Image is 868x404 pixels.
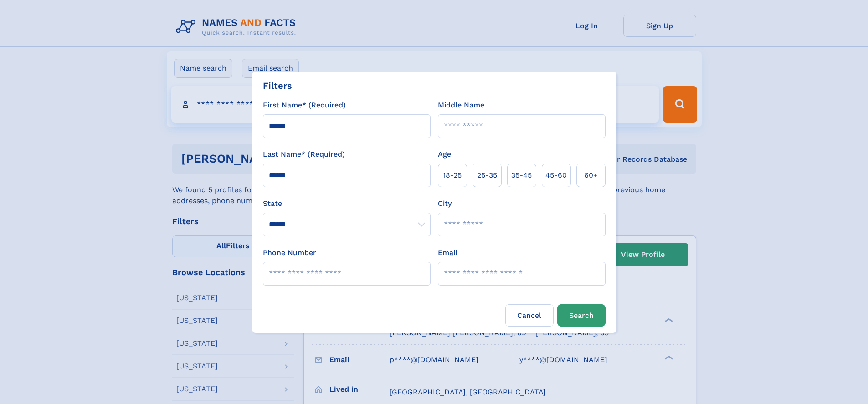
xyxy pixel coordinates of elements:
[477,170,497,181] span: 25‑35
[438,247,457,258] label: Email
[511,170,532,181] span: 35‑45
[438,100,484,111] label: Middle Name
[545,170,567,181] span: 45‑60
[263,247,316,258] label: Phone Number
[438,149,451,160] label: Age
[584,170,598,181] span: 60+
[263,79,292,92] div: Filters
[263,198,431,209] label: State
[505,304,554,327] label: Cancel
[263,149,345,160] label: Last Name* (Required)
[263,100,346,111] label: First Name* (Required)
[557,304,606,327] button: Search
[438,198,452,209] label: City
[443,170,462,181] span: 18‑25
